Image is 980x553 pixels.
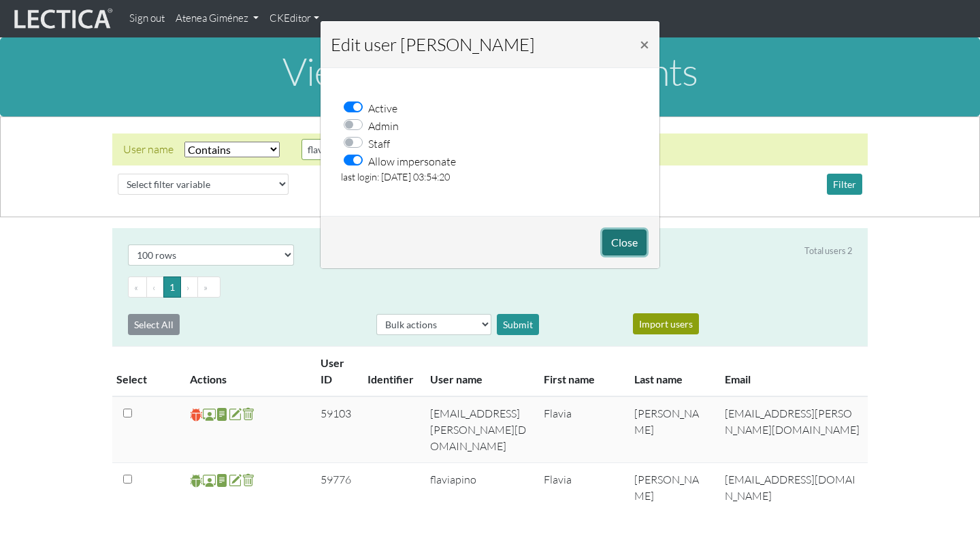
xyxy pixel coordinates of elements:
[602,230,647,255] button: Close
[368,152,456,170] label: Allow impersonate
[368,116,399,134] label: Admin
[629,25,660,63] button: Close
[341,170,639,185] p: last login: [DATE] 03:54:20
[368,134,390,152] label: Staff
[368,99,397,116] label: Active
[640,34,649,54] span: ×
[331,31,535,57] h5: Edit user [PERSON_NAME]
